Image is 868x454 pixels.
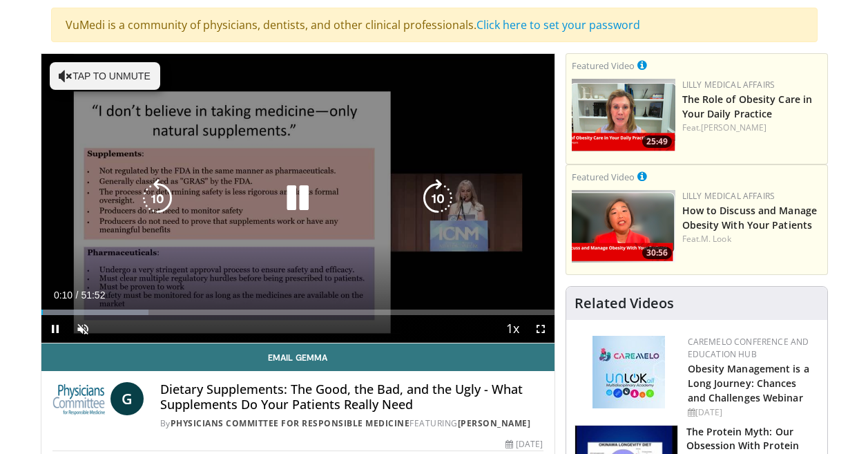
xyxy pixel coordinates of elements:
[160,382,543,412] h4: Dietary Supplements: The Good, the Bad, and the Ugly - What Supplements Do Your Patients Really Need
[572,79,675,151] a: 25:49
[41,54,554,343] video-js: Video Player
[572,79,675,151] img: e1208b6b-349f-4914-9dd7-f97803bdbf1d.png.150x105_q85_crop-smart_upscale.png
[505,438,543,451] div: [DATE]
[688,362,809,404] a: Obesity Management is a Long Journey: Chances and Challenges Webinar
[160,417,543,430] div: By FEATURING
[69,315,97,343] button: Unmute
[682,79,775,91] a: Lilly Medical Affairs
[701,233,731,245] a: M. Look
[458,417,531,429] a: [PERSON_NAME]
[682,204,818,231] a: How to Discuss and Manage Obesity With Your Patients
[572,171,635,183] small: Featured Video
[572,190,675,263] img: c98a6a29-1ea0-4bd5-8cf5-4d1e188984a7.png.150x105_q85_crop-smart_upscale.png
[642,247,672,259] span: 30:56
[688,406,816,419] div: [DATE]
[682,190,775,202] a: Lilly Medical Affairs
[688,336,809,360] a: CaReMeLO Conference and Education Hub
[701,122,766,133] a: [PERSON_NAME]
[682,93,813,120] a: The Role of Obesity Care in Your Daily Practice
[54,290,73,301] span: 0:10
[527,315,554,343] button: Fullscreen
[76,290,79,301] span: /
[41,343,554,371] a: Email Gemma
[50,62,160,90] button: Tap to unmute
[110,382,144,415] a: G
[476,17,640,32] a: Click here to set your password
[642,135,672,148] span: 25:49
[572,59,635,72] small: Featured Video
[592,336,665,408] img: 45df64a9-a6de-482c-8a90-ada250f7980c.png.150x105_q85_autocrop_double_scale_upscale_version-0.2.jpg
[575,295,674,312] h4: Related Videos
[52,382,105,415] img: Physicians Committee for Responsible Medicine
[171,417,410,429] a: Physicians Committee for Responsible Medicine
[41,315,69,343] button: Pause
[499,315,527,343] button: Playback Rate
[51,8,818,42] div: VuMedi is a community of physicians, dentists, and other clinical professionals.
[682,233,822,245] div: Feat.
[572,190,675,263] a: 30:56
[81,290,105,301] span: 51:52
[41,310,554,315] div: Progress Bar
[682,122,822,134] div: Feat.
